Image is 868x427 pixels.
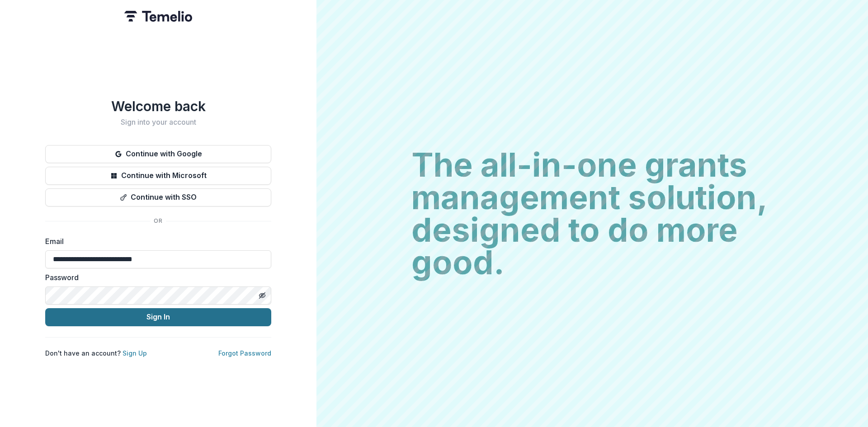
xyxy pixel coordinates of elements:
button: Continue with Microsoft [45,167,271,185]
a: Forgot Password [218,349,271,357]
a: Sign Up [123,349,147,357]
img: Temelio [124,11,192,22]
label: Email [45,236,266,247]
h2: Sign into your account [45,118,271,127]
button: Continue with SSO [45,188,271,206]
p: Don't have an account? [45,348,147,358]
button: Continue with Google [45,145,271,163]
h1: Welcome back [45,98,271,114]
button: Sign In [45,308,271,326]
button: Toggle password visibility [255,288,269,303]
label: Password [45,272,266,283]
